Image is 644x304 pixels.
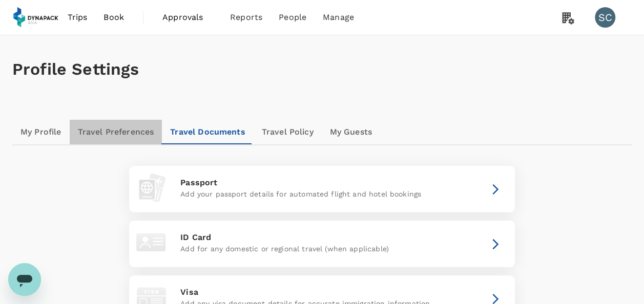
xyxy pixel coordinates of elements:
span: Trips [68,11,88,24]
a: Travel Preferences [70,120,162,144]
a: Travel Documents [162,120,253,144]
p: Add for any domestic or regional travel (when applicable) [180,244,463,254]
img: Dynapack Asia [12,6,59,29]
span: People [279,11,306,24]
img: passport [133,170,169,206]
p: Add your passport details for automated flight and hotel bookings [180,189,463,199]
p: Passport [180,177,463,189]
span: Approvals [162,11,214,24]
a: My Guests [322,120,380,144]
h1: Profile Settings [12,60,632,79]
a: My Profile [12,120,70,144]
iframe: Button to launch messaging window [8,263,41,296]
p: Visa [180,286,463,298]
p: ID Card [180,231,463,244]
span: Manage [323,11,354,24]
a: Travel Policy [254,120,322,144]
span: Book [103,11,124,24]
span: Reports [230,11,262,24]
div: SC [595,7,615,28]
img: id-card [133,225,169,260]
